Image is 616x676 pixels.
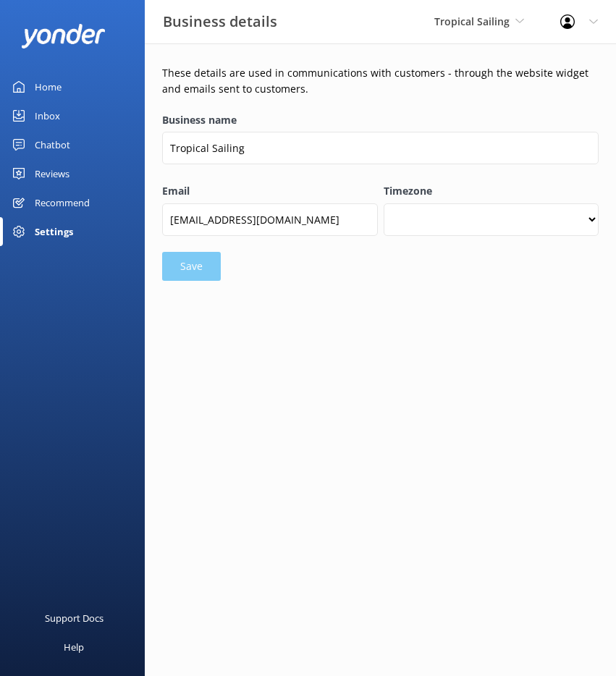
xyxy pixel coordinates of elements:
[35,101,60,130] div: Inbox
[434,14,510,28] span: Tropical Sailing
[384,183,599,199] label: Timezone
[45,604,104,633] div: Support Docs
[35,72,62,101] div: Home
[163,10,277,33] h3: Business details
[35,159,69,188] div: Reviews
[35,217,73,246] div: Settings
[64,633,84,662] div: Help
[162,65,599,98] p: These details are used in communications with customers - through the website widget and emails s...
[162,112,599,128] label: Business name
[35,188,90,217] div: Recommend
[35,130,70,159] div: Chatbot
[22,24,105,48] img: yonder-white-logo.png
[162,183,378,199] label: Email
